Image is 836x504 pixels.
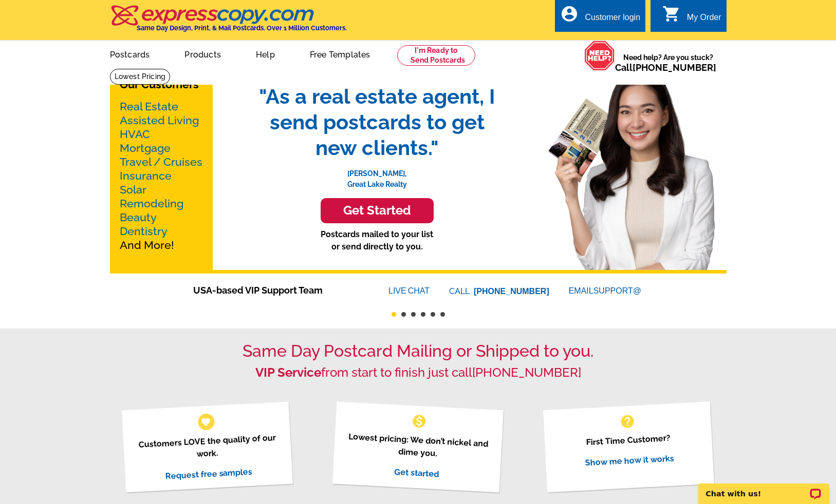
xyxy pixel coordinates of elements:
[193,283,358,297] span: USA-based VIP Support Team
[556,430,701,450] p: First Time Customer?
[584,41,615,71] img: help
[120,197,183,210] a: Remodeling
[421,312,425,317] button: 4 of 6
[392,312,396,317] button: 1 of 6
[615,52,721,73] span: Need help? Are you stuck?
[411,413,428,430] span: monetization_on
[560,11,640,24] a: account_circle Customer login
[249,198,506,223] a: Get Started
[135,431,280,463] p: Customers LOVE the quality of our work.
[255,365,321,380] strong: VIP Service
[401,312,406,317] button: 2 of 6
[120,169,172,182] a: Insurance
[388,285,408,297] font: LIVE
[388,286,430,295] a: LIVECHAT
[168,42,237,66] a: Products
[692,472,836,504] iframe: LiveChat chat widget
[687,13,721,27] div: My Order
[200,416,211,427] span: favorite
[662,5,681,23] i: shopping_cart
[120,142,171,154] a: Mortgage
[474,287,549,296] a: [PHONE_NUMBER]
[585,453,674,468] a: Show me how it works
[137,24,347,32] h4: Same Day Design, Print, & Mail Postcards. Over 1 Million Customers.
[615,62,716,73] span: Call
[585,13,640,27] div: Customer login
[120,128,150,141] a: HVAC
[110,12,347,32] a: Same Day Design, Print, & Mail Postcards. Over 1 Million Customers.
[440,312,445,317] button: 6 of 6
[110,365,727,380] h2: from start to finish just call
[394,467,439,479] a: Get started
[120,100,178,113] a: Real Estate
[249,161,506,190] p: [PERSON_NAME], Great Lake Realty
[293,42,387,66] a: Free Templates
[249,228,506,253] p: Postcards mailed to your list or send directly to you.
[120,100,203,252] p: And More!
[449,285,471,298] font: CALL
[472,365,581,380] a: [PHONE_NUMBER]
[593,285,643,297] font: SUPPORT@
[662,11,721,24] a: shopping_cart My Order
[619,413,636,430] span: help
[560,5,579,23] i: account_circle
[120,156,202,168] a: Travel / Cruises
[569,286,643,295] a: EMAILSUPPORT@
[249,84,506,161] span: "As a real estate agent, I send postcards to get new clients."
[94,42,166,66] a: Postcards
[239,42,291,66] a: Help
[120,183,146,196] a: Solar
[165,467,253,481] a: Request free samples
[411,312,416,317] button: 3 of 6
[110,341,727,361] h1: Same Day Postcard Mailing or Shipped to you.
[431,312,435,317] button: 5 of 6
[120,114,199,127] a: Assisted Living
[333,203,421,218] h3: Get Started
[120,211,157,224] a: Beauty
[345,430,491,462] p: Lowest pricing: We don’t nickel and dime you.
[120,225,168,238] a: Dentistry
[633,62,716,73] a: [PHONE_NUMBER]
